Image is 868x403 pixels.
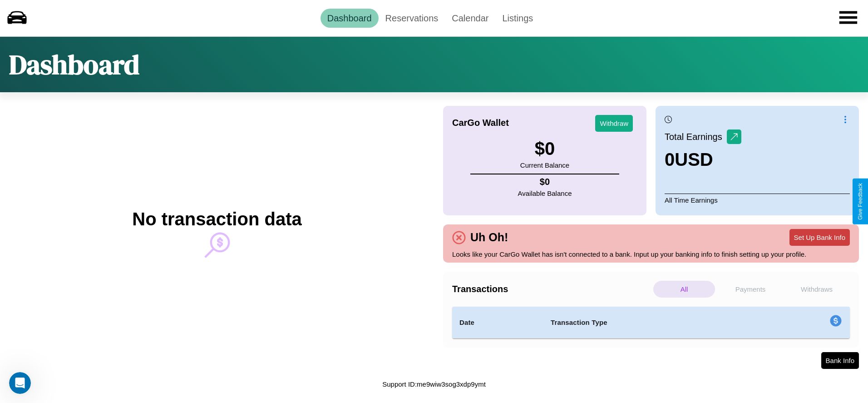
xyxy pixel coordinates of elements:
[9,372,31,394] iframe: Intercom live chat
[786,281,848,298] p: Withdraws
[452,118,509,128] h4: CarGo Wallet
[595,115,633,132] button: Withdraw
[9,46,139,83] h1: Dashboard
[518,187,572,199] p: Available Balance
[857,183,863,220] div: Give Feedback
[459,317,536,328] h4: Date
[520,159,569,171] p: Current Balance
[379,9,445,28] a: Reservations
[551,317,756,328] h4: Transaction Type
[466,231,513,244] h4: Uh Oh!
[445,9,495,28] a: Calendar
[665,194,850,206] p: All Time Earnings
[452,307,850,338] table: simple table
[789,229,850,246] button: Set Up Bank Info
[452,248,850,260] p: Looks like your CarGo Wallet has isn't connected to a bank. Input up your banking info to finish ...
[720,281,781,298] p: Payments
[821,352,859,369] button: Bank Info
[321,9,379,28] a: Dashboard
[653,281,715,298] p: All
[382,378,486,390] p: Support ID: me9wiw3sog3xdp9ymt
[495,9,540,28] a: Listings
[665,149,741,170] h3: 0 USD
[518,177,572,187] h4: $ 0
[520,139,569,159] h3: $ 0
[452,284,651,294] h4: Transactions
[132,209,301,229] h2: No transaction data
[665,129,727,145] p: Total Earnings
